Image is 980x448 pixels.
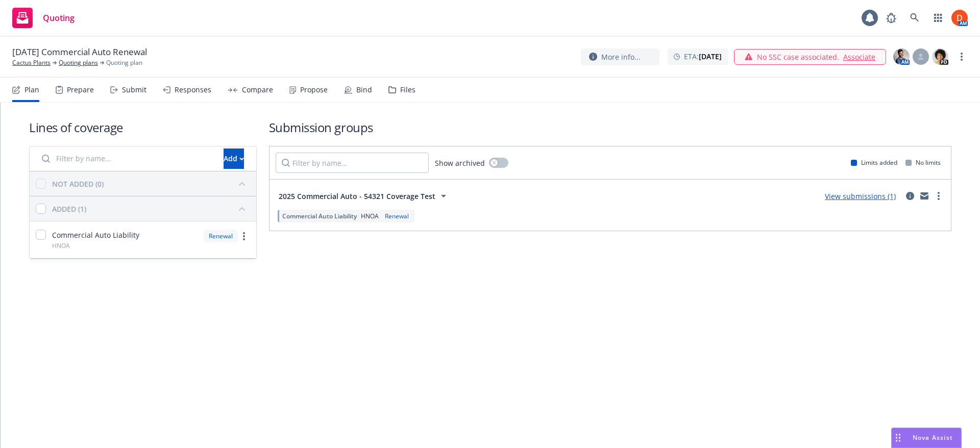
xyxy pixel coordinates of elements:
span: More info... [601,52,641,62]
span: [DATE] Commercial Auto Renewal [12,46,147,58]
a: Quoting [8,4,79,32]
button: 2025 Commercial Auto - 54321 Coverage Test [276,186,453,206]
span: 2025 Commercial Auto - 54321 Coverage Test [279,191,435,202]
a: Report a Bug [881,8,901,28]
span: Quoting [43,14,75,22]
a: Cactus Plants [12,58,51,67]
div: Renewal [204,230,238,242]
span: ETA : [684,51,722,62]
img: photo [893,48,910,65]
div: Files [400,86,415,94]
div: Prepare [67,86,94,94]
button: Nova Assist [891,428,962,448]
a: Search [904,8,925,28]
span: No SSC case associated. [757,52,839,62]
input: Filter by name... [36,148,217,169]
span: Quoting plan [106,58,142,67]
div: NOT ADDED (0) [52,179,104,189]
a: Associate [843,52,875,62]
a: circleInformation [904,190,916,202]
button: ADDED (1) [52,201,250,217]
img: photo [951,10,968,26]
span: Show archived [435,158,485,168]
div: Propose [300,86,328,94]
div: Responses [175,86,211,94]
button: Add [224,148,244,169]
h1: Submission groups [269,119,951,136]
a: mail [918,190,930,202]
span: Nova Assist [913,433,953,442]
div: Add [224,149,244,168]
div: Limits added [851,158,897,167]
a: more [238,230,250,242]
a: View submissions (1) [825,191,896,201]
button: More info... [581,48,659,65]
div: Compare [242,86,273,94]
span: HNOA [361,212,379,220]
span: HNOA [52,241,70,250]
strong: [DATE] [699,52,722,61]
div: Renewal [383,212,411,220]
span: Commercial Auto Liability [52,230,139,240]
div: Drag to move [892,428,904,447]
span: Commercial Auto Liability [282,212,357,220]
a: more [955,51,968,63]
input: Filter by name... [276,153,429,173]
div: Submit [122,86,146,94]
h1: Lines of coverage [29,119,257,136]
div: No limits [905,158,941,167]
a: more [933,190,945,202]
div: Plan [24,86,39,94]
div: Bind [356,86,372,94]
button: NOT ADDED (0) [52,176,250,192]
img: photo [932,48,948,65]
a: Quoting plans [59,58,98,67]
div: ADDED (1) [52,204,86,214]
a: Switch app [928,8,948,28]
